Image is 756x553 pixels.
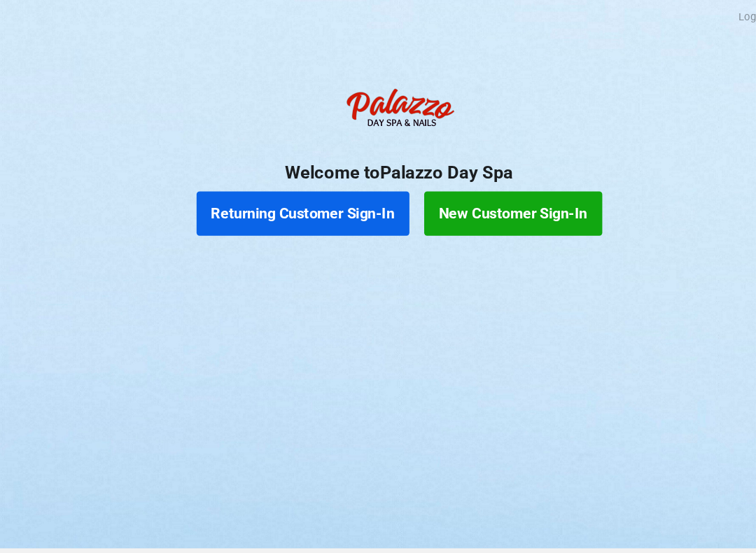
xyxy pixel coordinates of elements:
b: uick tart ystem v 5.0.8 [330,529,444,543]
img: favicon.ico [312,529,326,543]
span: Q [330,531,337,542]
span: S [357,531,363,542]
button: New Customer Sign-In [402,181,570,223]
button: Returning Customer Sign-In [186,181,388,223]
div: Logout [699,10,731,20]
span: S [379,531,385,542]
img: PalazzoDaySpaNails-Logo.png [322,76,434,132]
